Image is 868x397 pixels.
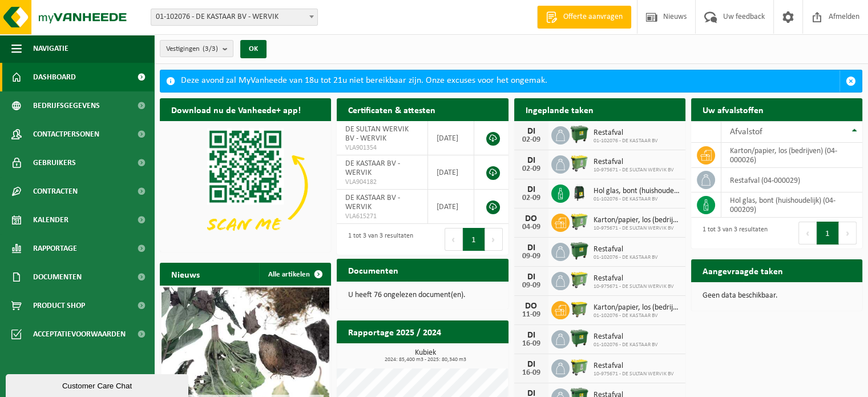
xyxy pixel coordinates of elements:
[348,291,496,299] p: U heeft 76 ongelezen document(en).
[730,127,762,137] span: Afvalstof
[520,127,543,136] div: DI
[520,282,543,290] div: 09-09
[160,98,312,121] h2: Download nu de Vanheede+ app!
[33,234,77,263] span: Rapportage
[6,372,191,397] iframe: chat widget
[721,143,862,168] td: karton/papier, los (bedrijven) (04-000026)
[520,360,543,369] div: DI
[514,98,605,121] h2: Ingeplande taken
[594,196,680,203] span: 01-102076 - DE KASTAAR BV
[520,311,543,319] div: 11-09
[537,6,631,29] a: Offerte aanvragen
[485,228,503,251] button: Next
[594,283,674,290] span: 10-975671 - DE SULTAN WERVIK BV
[345,125,409,143] span: DE SULTAN WERVIK BV - WERVIK
[570,328,589,348] img: WB-1100-HPE-GN-01
[428,155,475,190] td: [DATE]
[594,312,680,319] span: 01-102076 - DE KASTAAR BV
[520,252,543,260] div: 09-09
[428,190,475,224] td: [DATE]
[181,70,839,92] div: Deze avond zal MyVanheede van 18u tot 21u niet bereikbaar zijn. Onze excuses voor het ongemak.
[345,212,418,221] span: VLA615271
[570,212,589,231] img: WB-0660-HPE-GN-50
[151,9,318,26] span: 01-102076 - DE KASTAAR BV - WERVIK
[240,40,267,58] button: OK
[594,187,680,196] span: Hol glas, bont (huishoudelijk)
[570,125,589,144] img: WB-1100-HPE-GN-01
[423,343,507,366] a: Bekijk rapportage
[337,320,453,343] h2: Rapportage 2025 / 2024
[798,222,817,244] button: Previous
[594,332,658,342] span: Restafval
[520,214,543,223] div: DO
[520,272,543,282] div: DI
[594,138,658,145] span: 01-102076 - DE KASTAAR BV
[259,263,330,286] a: Alle artikelen
[520,156,543,165] div: DI
[428,121,475,155] td: [DATE]
[594,274,674,283] span: Restafval
[721,193,862,218] td: hol glas, bont (huishoudelijk) (04-000209)
[33,34,68,63] span: Navigatie
[337,98,447,121] h2: Certificaten & attesten
[520,194,543,202] div: 02-09
[570,358,589,377] img: WB-0660-HPE-GN-50
[570,241,589,260] img: WB-1100-HPE-GN-01
[33,177,78,206] span: Contracten
[594,129,658,138] span: Restafval
[345,178,418,187] span: VLA904182
[151,9,317,25] span: 01-102076 - DE KASTAAR BV - WERVIK
[345,159,400,177] span: DE KASTAAR BV - WERVIK
[570,270,589,290] img: WB-0660-HPE-GN-50
[570,154,589,173] img: WB-0660-HPE-GN-50
[33,291,85,320] span: Product Shop
[691,259,794,282] h2: Aangevraagde taken
[594,254,658,261] span: 01-102076 - DE KASTAAR BV
[594,362,674,371] span: Restafval
[560,11,625,23] span: Offerte aanvragen
[33,120,99,149] span: Contactpersonen
[839,222,857,244] button: Next
[594,303,680,312] span: Karton/papier, los (bedrijven)
[594,342,658,348] span: 01-102076 - DE KASTAAR BV
[721,168,862,193] td: restafval (04-000029)
[33,149,76,177] span: Gebruikers
[570,299,589,319] img: WB-1100-HPE-GN-50
[33,263,82,291] span: Documenten
[520,369,543,377] div: 16-09
[594,158,674,167] span: Restafval
[445,228,463,251] button: Previous
[345,194,400,211] span: DE KASTAAR BV - WERVIK
[594,225,680,232] span: 10-975671 - DE SULTAN WERVIK BV
[594,371,674,378] span: 10-975671 - DE SULTAN WERVIK BV
[166,41,218,58] span: Vestigingen
[342,349,508,363] h3: Kubiek
[520,223,543,231] div: 04-09
[703,292,851,300] p: Geen data beschikbaar.
[520,165,543,173] div: 02-09
[160,40,233,57] button: Vestigingen(3/3)
[342,227,413,252] div: 1 tot 3 van 3 resultaten
[160,121,331,250] img: Download de VHEPlus App
[520,185,543,194] div: DI
[594,167,674,174] span: 10-975671 - DE SULTAN WERVIK BV
[520,302,543,311] div: DO
[33,63,76,91] span: Dashboard
[33,206,68,234] span: Kalender
[337,259,410,281] h2: Documenten
[817,222,839,244] button: 1
[33,320,126,348] span: Acceptatievoorwaarden
[691,98,775,121] h2: Uw afvalstoffen
[520,136,543,144] div: 02-09
[160,263,211,285] h2: Nieuws
[203,45,218,53] count: (3/3)
[520,243,543,252] div: DI
[697,220,768,246] div: 1 tot 3 van 3 resultaten
[342,357,508,363] span: 2024: 85,400 m3 - 2025: 80,340 m3
[594,245,658,254] span: Restafval
[520,331,543,340] div: DI
[463,228,485,251] button: 1
[520,340,543,348] div: 16-09
[570,183,589,202] img: CR-HR-1C-1000-PES-01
